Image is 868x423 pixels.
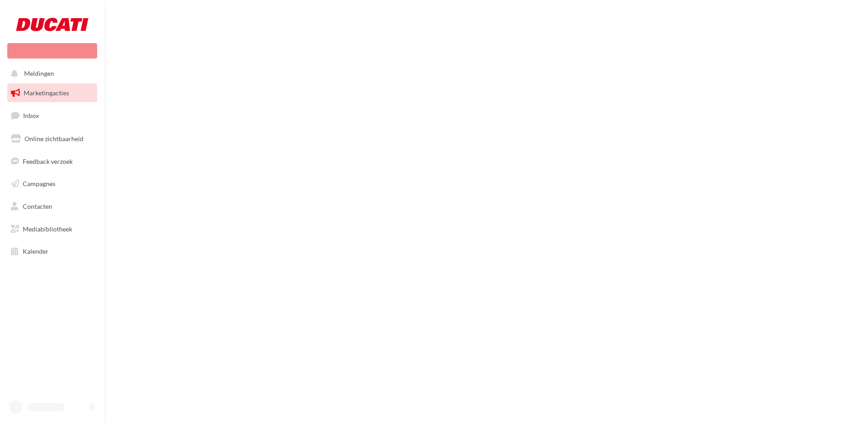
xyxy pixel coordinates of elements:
a: Campagnes [5,174,99,193]
a: Online zichtbaarheid [5,129,99,148]
span: Campagnes [23,180,55,187]
span: Feedback verzoek [23,157,73,165]
a: Kalender [5,242,99,261]
span: Online zichtbaarheid [25,135,84,143]
a: Contacten [5,197,99,216]
span: Contacten [23,202,52,210]
a: Marketingacties [5,84,99,103]
a: Feedback verzoek [5,152,99,171]
span: Mediabibliotheek [23,225,72,233]
span: Marketingacties [24,89,69,97]
span: Meldingen [24,70,54,78]
a: Inbox [5,106,99,125]
a: Mediabibliotheek [5,220,99,239]
span: Kalender [23,247,49,255]
div: Nieuwe campagne [7,43,97,59]
span: Inbox [23,112,39,119]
